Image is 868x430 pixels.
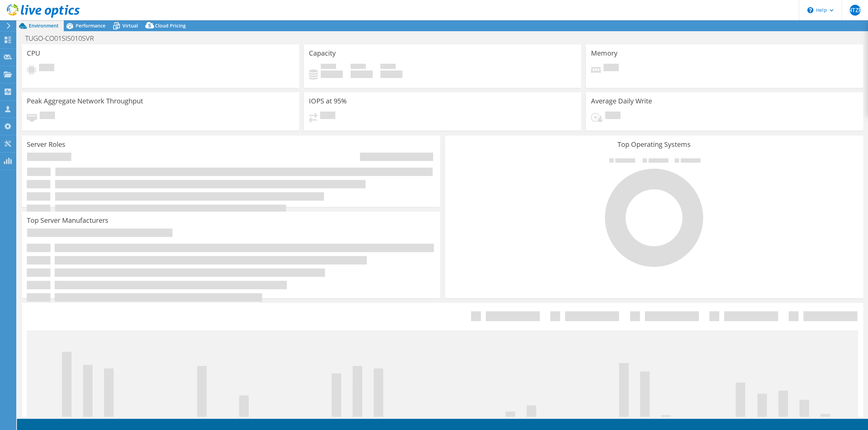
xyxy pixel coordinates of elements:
[850,5,861,16] span: HTZR
[380,71,402,78] h4: 0 GiB
[351,64,366,71] span: Free
[122,22,138,29] span: Virtual
[380,64,396,71] span: Total
[22,35,104,42] h1: TUGO-CO01SIS010SVR
[40,112,55,121] span: Pending
[605,112,620,121] span: Pending
[27,141,65,148] h3: Server Roles
[309,97,347,105] h3: IOPS at 95%
[29,22,59,29] span: Environment
[320,112,335,121] span: Pending
[321,71,343,78] h4: 0 GiB
[309,50,336,57] h3: Capacity
[591,97,652,105] h3: Average Daily Write
[807,7,813,13] svg: \n
[27,50,40,57] h3: CPU
[351,71,373,78] h4: 0 GiB
[76,22,105,29] span: Performance
[39,64,54,73] span: Pending
[321,64,336,71] span: Used
[450,141,858,148] h3: Top Operating Systems
[591,50,617,57] h3: Memory
[604,64,619,73] span: Pending
[27,217,108,224] h3: Top Server Manufacturers
[155,22,186,29] span: Cloud Pricing
[27,97,143,105] h3: Peak Aggregate Network Throughput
